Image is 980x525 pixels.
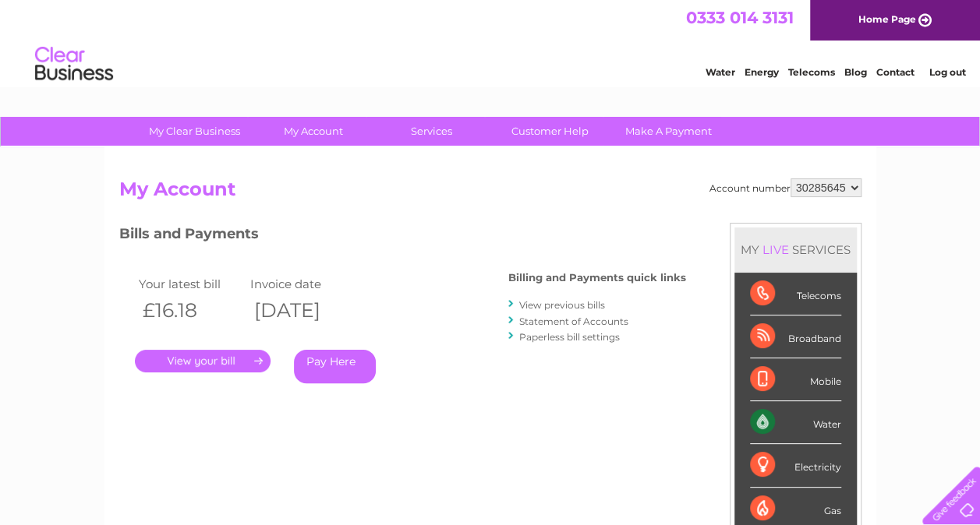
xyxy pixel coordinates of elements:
[246,294,359,326] th: [DATE]
[119,178,861,208] h2: My Account
[246,273,359,294] td: Invoice date
[519,299,605,311] a: View previous bills
[119,223,686,250] h3: Bills and Payments
[709,178,861,197] div: Account number
[508,272,686,284] h4: Billing and Payments quick links
[750,273,841,315] div: Telecoms
[759,242,792,257] div: LIVE
[486,117,614,146] a: Customer Help
[750,358,841,401] div: Mobile
[249,117,377,146] a: My Account
[130,117,259,146] a: My Clear Business
[750,315,841,358] div: Broadband
[34,41,114,88] img: logo.png
[788,66,835,78] a: Telecoms
[367,117,496,146] a: Services
[519,331,620,343] a: Paperless bill settings
[686,8,794,27] a: 0333 014 3131
[604,117,733,146] a: Make A Payment
[135,294,247,326] th: £16.18
[844,66,867,78] a: Blog
[750,401,841,444] div: Water
[876,66,915,78] a: Contact
[929,66,965,78] a: Log out
[706,66,735,78] a: Water
[734,227,857,272] div: MY SERVICES
[135,273,247,294] td: Your latest bill
[294,350,376,383] a: Pay Here
[519,315,628,327] a: Statement of Accounts
[135,350,271,372] a: .
[122,9,859,76] div: Clear Business is a trading name of Verastar Limited (registered in [GEOGRAPHIC_DATA] No. 3667643...
[745,66,779,78] a: Energy
[750,444,841,487] div: Electricity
